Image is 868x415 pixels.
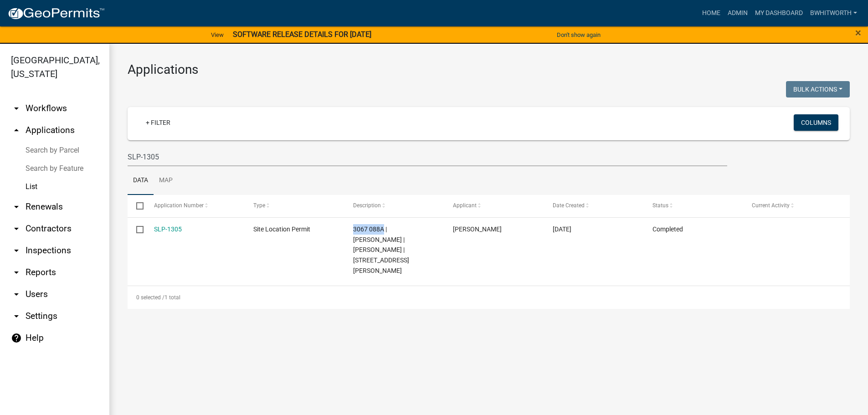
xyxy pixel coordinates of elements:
[11,125,22,136] i: arrow_drop_up
[643,195,743,217] datatable-header-cell: Status
[652,225,683,233] span: Completed
[11,245,22,256] i: arrow_drop_down
[11,289,22,300] i: arrow_drop_down
[207,27,227,42] a: View
[128,148,727,166] input: Search for applications
[794,114,838,131] button: Columns
[128,166,154,195] a: Data
[806,5,861,22] a: BWhitworth
[453,202,477,209] span: Applicant
[553,202,585,209] span: Date Created
[353,225,409,274] span: 3067 088A | RONALD CRUSE | ORDONEZ WILLIAM FRANCISCO | 110 WATSON RD
[544,195,644,217] datatable-header-cell: Date Created
[743,195,843,217] datatable-header-cell: Current Activity
[128,195,145,217] datatable-header-cell: Select
[724,5,751,22] a: Admin
[154,166,178,195] a: Map
[136,294,164,301] span: 0 selected /
[128,62,850,77] h3: Applications
[11,267,22,278] i: arrow_drop_down
[245,195,344,217] datatable-header-cell: Type
[11,311,22,322] i: arrow_drop_down
[752,202,790,209] span: Current Activity
[751,5,806,22] a: My Dashboard
[652,202,668,209] span: Status
[154,202,204,209] span: Application Number
[699,5,724,22] a: Home
[553,225,571,233] span: 01/31/2025
[233,30,371,39] strong: SOFTWARE RELEASE DETAILS FOR [DATE]
[139,114,178,131] a: + Filter
[145,195,245,217] datatable-header-cell: Application Number
[11,201,22,212] i: arrow_drop_down
[344,195,444,217] datatable-header-cell: Description
[786,81,850,97] button: Bulk Actions
[253,225,310,233] span: Site Location Permit
[353,202,381,209] span: Description
[11,223,22,234] i: arrow_drop_down
[855,27,861,38] button: Close
[253,202,265,209] span: Type
[444,195,544,217] datatable-header-cell: Applicant
[11,333,22,343] i: help
[11,103,22,114] i: arrow_drop_down
[154,225,182,233] a: SLP-1305
[128,286,850,309] div: 1 total
[553,27,604,42] button: Don't show again
[855,26,861,39] span: ×
[453,225,502,233] span: WILLIAM FRANSISCO ORDONEZ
